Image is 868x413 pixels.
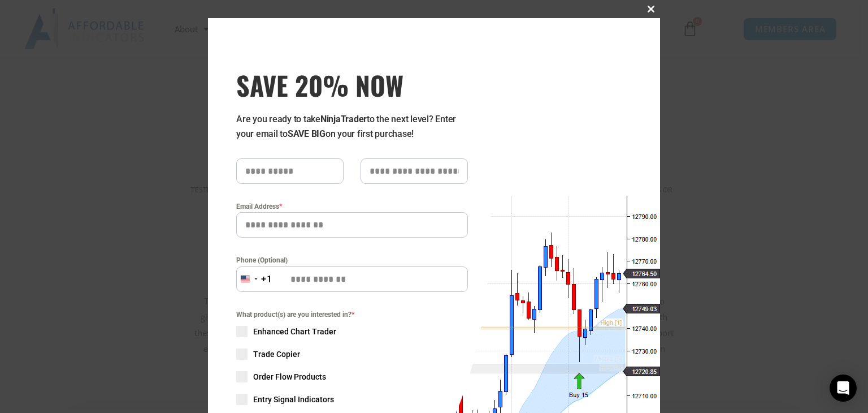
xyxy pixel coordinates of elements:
label: Email Address [236,201,468,212]
span: Trade Copier [253,349,300,360]
div: Open Intercom Messenger [830,375,857,402]
label: Enhanced Chart Trader [236,326,468,337]
label: Order Flow Products [236,371,468,382]
strong: SAVE BIG [288,128,325,139]
span: What product(s) are you interested in? [236,309,468,320]
label: Trade Copier [236,349,468,360]
label: Entry Signal Indicators [236,394,468,405]
strong: NinjaTrader [320,114,367,124]
button: Selected country [236,266,272,292]
div: +1 [261,272,272,287]
p: Are you ready to take to the next level? Enter your email to on your first purchase! [236,112,468,141]
span: Order Flow Products [253,371,326,382]
label: Phone (Optional) [236,255,468,266]
span: Enhanced Chart Trader [253,326,336,337]
span: Entry Signal Indicators [253,394,334,405]
h3: SAVE 20% NOW [236,69,468,101]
